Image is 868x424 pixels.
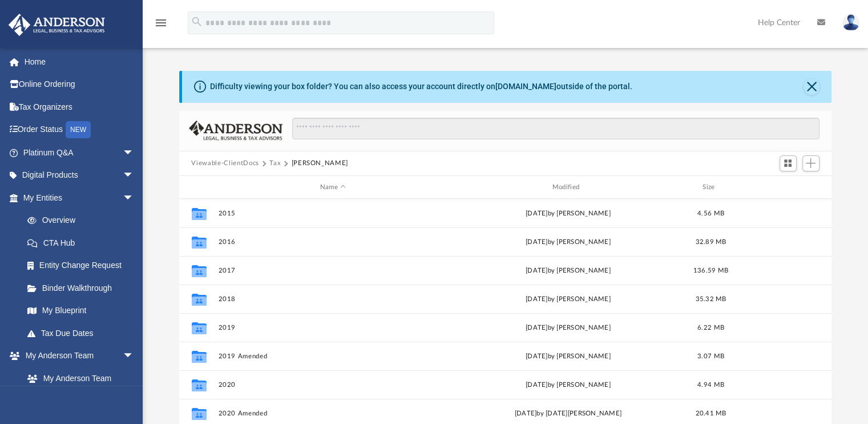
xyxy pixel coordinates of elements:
div: id [184,182,212,193]
span: arrow_drop_down [123,345,146,368]
div: Modified [453,182,683,193]
div: [DATE] by [PERSON_NAME] [453,323,683,333]
a: Digital Productsarrow_drop_down [8,164,151,187]
input: Search files and folders [292,118,819,139]
span: 4.56 MB [697,210,724,217]
a: Home [8,50,151,73]
span: 35.32 MB [695,296,726,302]
span: 20.41 MB [695,410,726,417]
div: [DATE] by [PERSON_NAME] [453,209,683,219]
button: 2019 [218,324,448,331]
button: Switch to Grid View [780,155,797,171]
a: Platinum Q&Aarrow_drop_down [8,141,151,164]
div: NEW [66,121,91,138]
i: search [191,15,203,28]
a: Order StatusNEW [8,118,151,142]
div: [DATE] by [PERSON_NAME] [453,294,683,305]
span: arrow_drop_down [123,141,146,165]
span: arrow_drop_down [123,164,146,187]
i: menu [154,16,168,30]
button: 2016 [218,238,448,246]
a: Entity Change Request [16,254,151,277]
a: Binder Walkthrough [16,277,151,299]
a: My Blueprint [16,299,146,322]
span: 6.22 MB [697,325,724,331]
a: Tax Organizers [8,95,151,118]
button: Add [802,155,819,171]
button: Close [804,79,819,95]
button: 2020 Amended [218,410,448,417]
div: Name [217,182,447,193]
a: My Anderson Team [16,367,140,390]
a: [DOMAIN_NAME] [495,82,556,91]
span: 32.89 MB [695,239,726,245]
a: Online Ordering [8,73,151,96]
a: My Anderson Teamarrow_drop_down [8,345,146,367]
a: My Entitiesarrow_drop_down [8,186,151,209]
div: Size [688,182,733,193]
a: CTA Hub [16,231,151,254]
img: Anderson Advisors Platinum Portal [5,14,108,36]
span: 4.94 MB [697,382,724,388]
button: 2019 Amended [218,353,448,360]
button: 2020 [218,381,448,389]
span: arrow_drop_down [123,186,146,210]
div: id [738,182,818,193]
div: Difficulty viewing your box folder? You can also access your account directly on outside of the p... [210,81,632,93]
div: [DATE] by [PERSON_NAME] [453,351,683,362]
div: [DATE] by [PERSON_NAME] [453,266,683,276]
img: User Pic [842,14,859,31]
button: 2018 [218,295,448,303]
a: Overview [16,209,151,232]
button: [PERSON_NAME] [291,158,348,169]
span: 3.07 MB [697,353,724,359]
a: menu [154,22,168,30]
div: [DATE] by [PERSON_NAME] [453,237,683,247]
button: Tax [269,158,281,169]
a: Tax Due Dates [16,322,151,345]
button: Viewable-ClientDocs [191,158,259,169]
div: [DATE] by [PERSON_NAME] [453,380,683,390]
span: 136.59 MB [693,267,728,274]
button: 2017 [218,267,448,274]
button: 2015 [218,210,448,217]
div: [DATE] by [DATE][PERSON_NAME] [453,409,683,419]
